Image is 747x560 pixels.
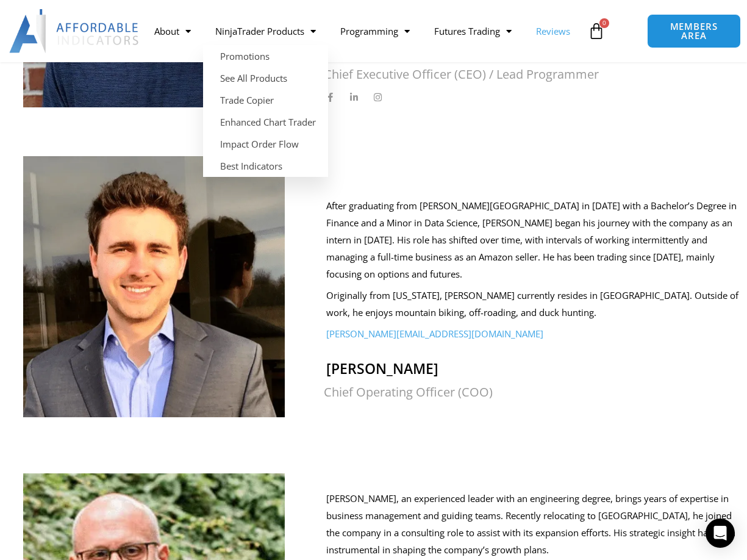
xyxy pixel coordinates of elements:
[203,133,328,155] a: Impact Order Flow
[142,17,583,45] nav: Menu
[203,155,328,177] a: Best Indicators
[324,384,746,400] h2: Chief Operating Officer (COO)
[326,490,746,558] p: [PERSON_NAME], an experienced leader with an engineering degree, brings years of expertise in bus...
[647,14,741,48] a: MEMBERS AREA
[422,17,524,45] a: Futures Trading
[524,17,582,45] a: Reviews
[142,17,203,45] a: About
[599,18,609,28] span: 0
[706,519,735,548] div: Open Intercom Messenger
[9,9,140,53] img: LogoAI | Affordable Indicators – NinjaTrader
[203,45,328,177] ul: NinjaTrader Products
[326,198,746,282] p: After graduating from [PERSON_NAME][GEOGRAPHIC_DATA] in [DATE] with a Bachelor’s Degree in Financ...
[570,13,623,49] a: 0
[326,360,746,378] h2: [PERSON_NAME]
[324,66,746,82] h2: Chief Executive Officer (CEO) / Lead Programmer
[203,45,328,67] a: Promotions
[326,328,543,340] a: [PERSON_NAME][EMAIL_ADDRESS][DOMAIN_NAME]
[326,287,746,321] p: Originally from [US_STATE], [PERSON_NAME] currently resides in [GEOGRAPHIC_DATA]. Outside of work...
[203,89,328,111] a: Trade Copier
[660,22,728,40] span: MEMBERS AREA
[203,67,328,89] a: See All Products
[328,17,422,45] a: Programming
[203,111,328,133] a: Enhanced Chart Trader
[23,156,285,417] img: Team photo | Affordable Indicators – NinjaTrader
[203,17,328,45] a: NinjaTrader Products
